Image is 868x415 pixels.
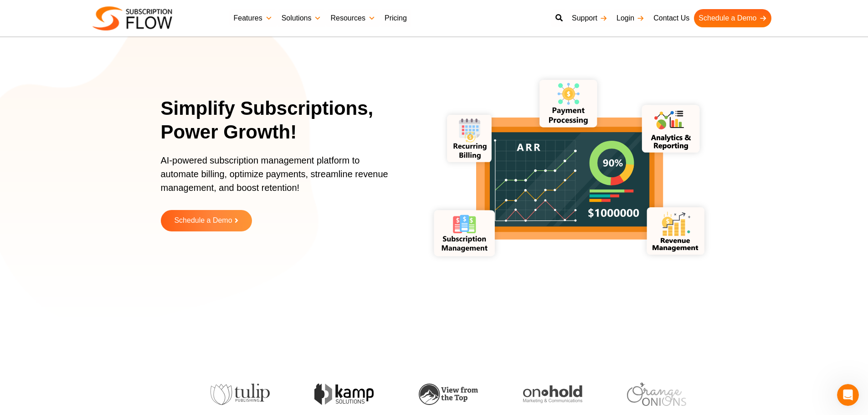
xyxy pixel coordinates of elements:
a: Contact Us [649,9,694,27]
img: orange-onions [624,383,683,406]
a: Schedule a Demo [161,210,252,231]
a: Support [567,9,612,27]
a: Pricing [380,9,411,27]
a: Login [612,9,649,27]
a: Solutions [277,9,326,27]
h1: Simplify Subscriptions, Power Growth! [161,97,409,144]
span: Schedule a Demo [174,217,232,225]
img: view-from-the-top [416,384,475,405]
img: kamp-solution [312,384,371,405]
a: Features [229,9,277,27]
img: tulip-publishing [207,384,267,405]
a: Schedule a Demo [694,9,771,27]
iframe: Intercom live chat [837,384,859,406]
a: Resources [326,9,380,27]
p: AI-powered subscription management platform to automate billing, optimize payments, streamline re... [161,154,398,204]
img: onhold-marketing [520,385,579,404]
img: Subscriptionflow [92,6,172,31]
